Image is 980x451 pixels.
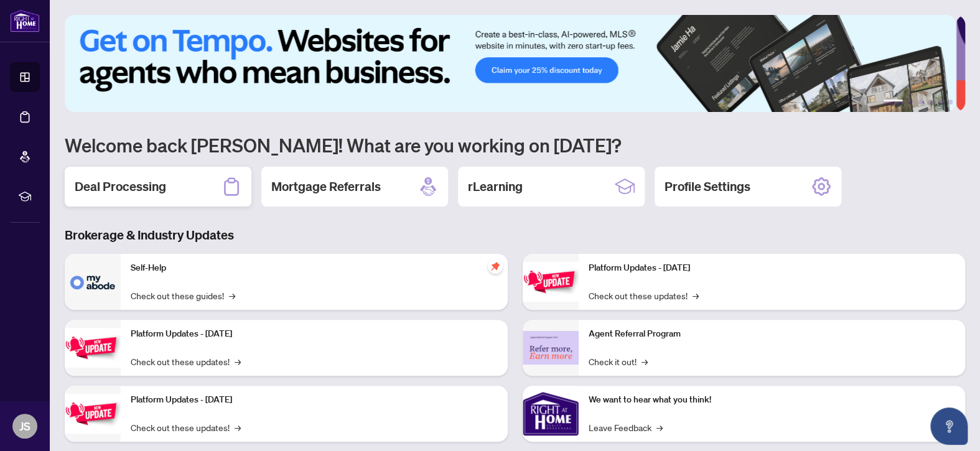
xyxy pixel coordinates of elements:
[656,421,663,434] span: →
[938,100,943,105] button: 5
[65,394,121,433] img: Platform Updates - July 21, 2025
[65,328,121,367] img: Platform Updates - September 16, 2025
[131,355,241,368] a: Check out these updates!→
[589,261,956,275] p: Platform Updates - [DATE]
[131,261,498,275] p: Self-Help
[488,259,503,274] span: pushpin
[948,100,953,105] button: 6
[10,9,40,32] img: logo
[65,254,121,310] img: Self-Help
[65,133,965,157] h1: Welcome back [PERSON_NAME]! What are you working on [DATE]?
[235,355,241,368] span: →
[523,262,579,301] img: Platform Updates - June 23, 2025
[589,355,648,368] a: Check it out!→
[131,421,241,434] a: Check out these updates!→
[642,355,648,368] span: →
[589,393,956,407] p: We want to hear what you think!
[235,421,241,434] span: →
[693,289,699,302] span: →
[75,178,166,195] h2: Deal Processing
[930,407,968,445] button: Open asap
[918,100,923,105] button: 3
[589,421,663,434] a: Leave Feedback→
[589,289,699,302] a: Check out these updates!→
[665,178,750,195] h2: Profile Settings
[131,327,498,341] p: Platform Updates - [DATE]
[229,289,235,302] span: →
[928,100,933,105] button: 4
[523,331,579,365] img: Agent Referral Program
[908,100,913,105] button: 2
[883,100,903,105] button: 1
[589,327,956,341] p: Agent Referral Program
[19,417,30,435] span: JS
[65,15,956,112] img: Slide 0
[523,386,579,442] img: We want to hear what you think!
[131,289,235,302] a: Check out these guides!→
[65,226,965,244] h3: Brokerage & Industry Updates
[131,393,498,407] p: Platform Updates - [DATE]
[468,178,523,195] h2: rLearning
[271,178,381,195] h2: Mortgage Referrals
